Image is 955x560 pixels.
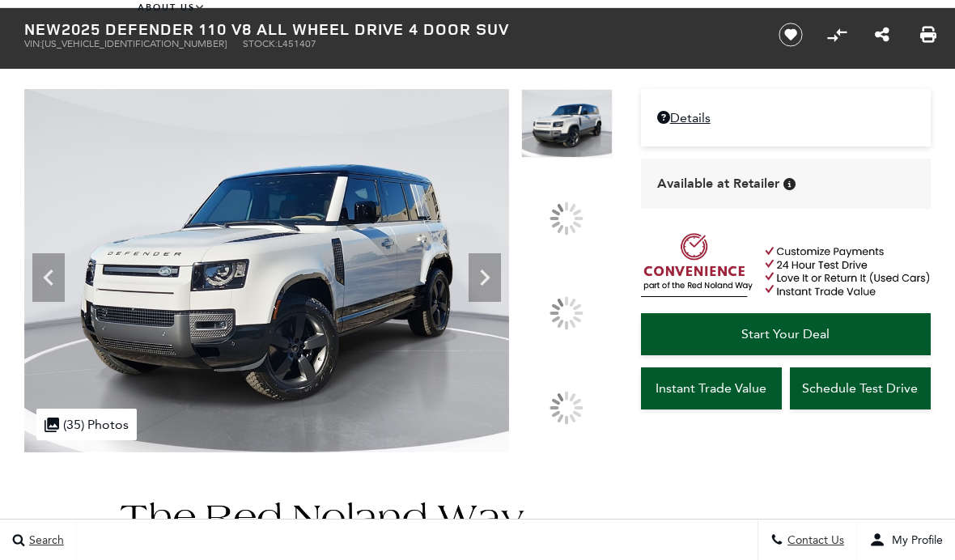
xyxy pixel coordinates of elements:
span: Available at Retailer [657,175,779,193]
a: Print this New 2025 Defender 110 V8 All Wheel Drive 4 Door SUV [920,25,936,45]
h1: 2025 Defender 110 V8 All Wheel Drive 4 Door SUV [24,20,752,38]
span: Instant Trade Value [656,380,766,396]
span: VIN: [24,38,42,49]
span: Start Your Deal [741,326,830,342]
button: Compare vehicle [825,23,849,47]
img: New 2025 Fuji White LAND ROVER V8 image 1 [521,89,613,158]
span: My Profile [885,533,943,547]
a: Share this New 2025 Defender 110 V8 All Wheel Drive 4 Door SUV [875,25,889,45]
a: Instant Trade Value [641,367,782,409]
span: L451407 [278,38,316,49]
span: Stock: [243,38,278,49]
span: Search [25,533,64,547]
a: Details [657,110,915,125]
div: (35) Photos [36,409,137,440]
strong: New [24,18,62,40]
img: New 2025 Fuji White LAND ROVER V8 image 1 [24,89,509,452]
div: Vehicle is in stock and ready for immediate delivery. Due to demand, availability is subject to c... [783,178,796,190]
button: user-profile-menu [857,520,955,560]
a: Start Your Deal [641,313,931,355]
a: Schedule Test Drive [790,367,931,409]
span: Schedule Test Drive [802,380,918,396]
button: Save vehicle [773,22,809,48]
span: Contact Us [783,533,844,547]
span: [US_VEHICLE_IDENTIFICATION_NUMBER] [42,38,227,49]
